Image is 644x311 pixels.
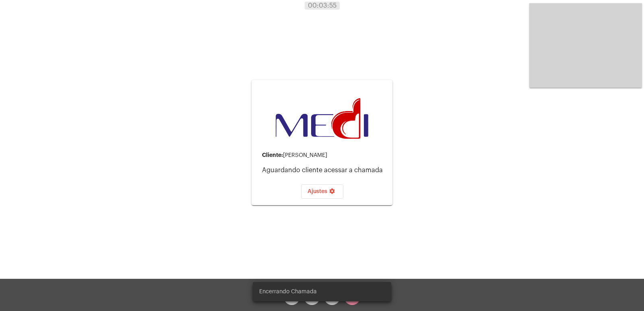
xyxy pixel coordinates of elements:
p: Aguardando cliente acessar a chamada [262,167,386,174]
span: 00:03:55 [308,2,336,9]
mat-icon: settings [327,188,337,198]
strong: Cliente: [262,152,283,158]
span: Ajustes [308,189,337,194]
img: d3a1b5fa-500b-b90f-5a1c-719c20e9830b.png [276,98,368,139]
button: Ajustes [301,184,343,199]
div: [PERSON_NAME] [262,152,386,159]
span: Encerrando Chamada [259,288,317,296]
